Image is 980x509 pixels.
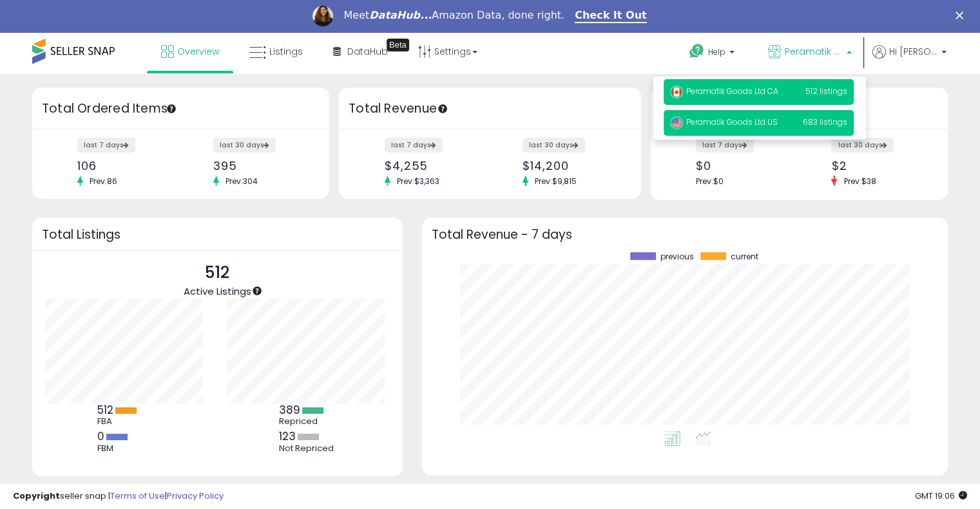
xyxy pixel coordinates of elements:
a: Listings [240,32,312,71]
a: Settings [408,32,487,71]
label: last 30 days [523,138,585,153]
label: last 7 days [77,138,135,153]
a: DataHub [323,32,398,71]
p: 512 [184,261,251,285]
strong: Copyright [13,490,60,502]
div: Tooltip anchor [387,39,409,51]
div: FBM [97,443,155,454]
div: Tooltip anchor [437,103,448,115]
h3: Total Revenue - 7 days [432,230,938,239]
span: Prev: $3,363 [390,176,446,187]
div: 395 [213,159,307,172]
span: Prev: $9,815 [528,176,583,187]
a: Hi [PERSON_NAME] [872,45,946,74]
div: $0 [696,159,789,172]
span: Hi [PERSON_NAME] [889,45,937,58]
div: Tooltip anchor [166,103,177,115]
div: $2 [831,159,925,172]
b: 123 [279,429,296,444]
a: Peramatik Goods Ltd CA [758,32,861,74]
span: previous [660,252,694,261]
div: seller snap | | [13,490,224,503]
img: canada.png [670,86,683,98]
a: Overview [151,32,229,71]
a: Terms of Use [110,490,165,502]
span: 683 listings [803,116,847,127]
span: 512 listings [805,86,847,97]
i: DataHub... [369,9,432,21]
span: DataHub [347,45,388,58]
span: Overview [177,45,219,58]
span: Prev: 304 [219,176,264,187]
div: $14,200 [523,159,619,172]
div: FBA [97,416,155,427]
div: Tooltip anchor [251,285,263,297]
label: last 7 days [696,138,754,153]
h3: Total Listings [42,230,393,239]
div: 106 [77,159,171,172]
i: Get Help [689,43,705,59]
b: 0 [97,429,104,444]
span: Active Listings [184,284,251,298]
label: last 30 days [213,138,276,153]
div: Repriced [279,416,337,427]
h3: Total Revenue [349,100,631,118]
span: Prev: 86 [83,176,124,187]
span: current [731,252,758,261]
span: Peramatik Goods Ltd CA [785,45,843,58]
div: $4,255 [385,159,481,172]
b: 512 [97,402,113,418]
a: Help [679,33,747,73]
span: Peramatik Goods Ltd CA [670,86,778,97]
span: Listings [269,45,303,58]
span: Prev: $0 [696,176,724,187]
div: Close [956,12,968,19]
b: 389 [279,402,300,418]
a: Privacy Policy [167,490,224,502]
span: Peramatik Goods Ltd US [670,116,778,127]
div: Meet Amazon Data, done right. [343,9,564,22]
span: Prev: $38 [837,176,882,187]
label: last 30 days [831,138,894,153]
span: 2025-10-6 19:06 GMT [915,490,967,502]
div: Not Repriced [279,443,337,454]
label: last 7 days [385,138,443,153]
h3: Total Ordered Items [42,100,320,118]
img: usa.png [670,116,683,129]
span: Help [708,46,725,57]
a: Check It Out [575,9,647,23]
img: Profile image for Georgie [312,6,333,26]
